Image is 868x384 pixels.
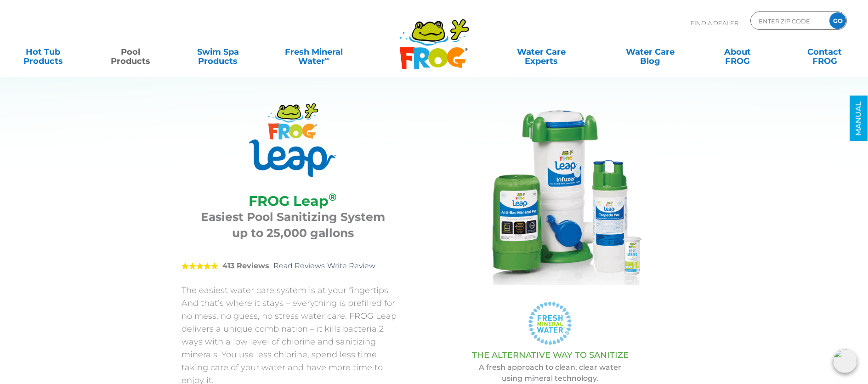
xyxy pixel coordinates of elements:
input: Zip Code Form [758,14,820,28]
sup: ∞ [325,55,329,62]
strong: 413 Reviews [222,261,269,270]
a: MANUAL [850,96,868,141]
h2: FROG Leap [193,193,393,209]
p: A fresh approach to clean, clear water using mineral technology. [427,362,673,384]
h3: Easiest Pool Sanitizing System up to 25,000 gallons [193,209,393,241]
sup: ® [329,191,337,203]
a: Write Review [327,261,375,270]
div: | [182,248,404,284]
a: Hot TubProducts [9,43,77,61]
img: Product Logo [249,103,336,177]
p: Find A Dealer [691,11,738,34]
a: PoolProducts [96,43,165,61]
a: Fresh MineralWater∞ [272,43,357,61]
input: GO [829,12,846,29]
a: Swim SpaProducts [184,43,252,61]
span: 5 [182,262,218,270]
a: Water CareExperts [486,43,596,61]
a: ContactFROG [791,43,859,61]
img: openIcon [833,349,857,373]
a: AboutFROG [703,43,772,61]
h3: THE ALTERNATIVE WAY TO SANITIZE [427,350,673,360]
a: Water CareBlog [616,43,684,61]
a: Read Reviews [273,261,325,270]
img: FROG LEAP® Complete System [458,103,642,287]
